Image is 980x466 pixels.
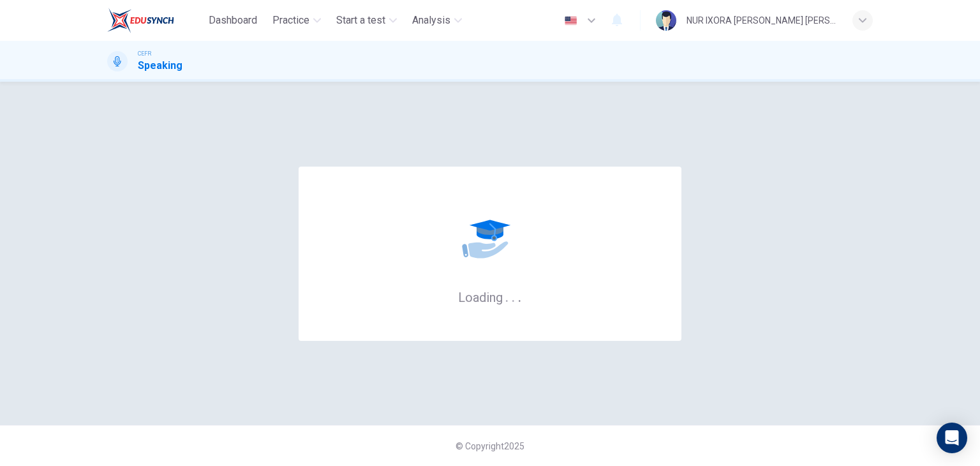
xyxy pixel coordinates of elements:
[209,13,257,28] span: Dashboard
[687,13,837,28] div: NUR IXORA [PERSON_NAME] [PERSON_NAME]
[267,9,326,32] button: Practice
[331,9,402,32] button: Start a test
[458,289,522,305] h6: Loading
[107,8,174,33] img: EduSynch logo
[412,13,450,28] span: Analysis
[456,441,524,451] span: © Copyright 2025
[138,49,151,58] span: CEFR
[138,58,182,73] h1: Speaking
[107,8,204,33] a: EduSynch logo
[517,285,522,306] h6: .
[505,285,509,306] h6: .
[272,13,309,28] span: Practice
[563,16,579,26] img: en
[511,285,516,306] h6: .
[407,9,467,32] button: Analysis
[656,10,676,31] img: Profile picture
[204,9,262,32] button: Dashboard
[336,13,385,28] span: Start a test
[937,423,967,453] div: Open Intercom Messenger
